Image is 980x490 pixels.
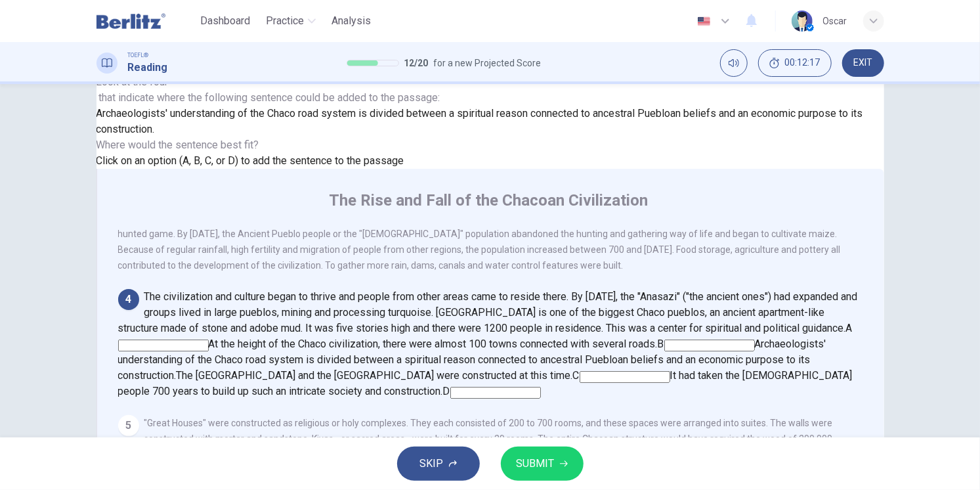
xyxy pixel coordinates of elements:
button: Dashboard [195,9,255,33]
span: Practice [266,13,304,29]
span: At the height of the Chaco civilization, there were almost 100 towns connected with several roads. [209,338,658,350]
span: The first population of the region, the Archaic-Early Basketmaker people, were nomadic hunter-gat... [118,197,863,271]
span: 12 / 20 [404,55,429,71]
button: Analysis [326,9,376,33]
span: Archaeologists' understanding of the Chaco road system is divided between a spiritual reason conn... [118,338,826,382]
div: Oscar [823,13,847,29]
div: Mute [720,49,748,77]
a: Berlitz Latam logo [96,8,196,34]
span: SKIP [420,455,444,473]
span: Dashboard [200,13,250,29]
img: en [696,16,712,26]
span: Analysis [331,13,371,29]
h1: Reading [128,60,168,76]
span: Archaeologists' understanding of the Chaco road system is divided between a spiritual reason conn... [96,107,863,135]
button: SUBMIT [501,447,584,481]
button: 00:12:17 [758,49,832,77]
button: Practice [261,9,321,33]
img: Profile picture [792,11,813,32]
span: A [846,322,853,334]
span: D [443,385,450,397]
span: Where would the sentence best fit? [96,139,262,151]
h4: The Rise and Fall of the Chacoan Civilization [330,190,649,211]
img: Berlitz Latam logo [96,8,165,34]
div: 4 [118,289,139,310]
div: Hide [758,49,832,77]
span: The civilization and culture began to thrive and people from other areas came to reside there. By... [118,290,858,334]
span: C [573,369,580,382]
span: The [GEOGRAPHIC_DATA] and the [GEOGRAPHIC_DATA] were constructed at this time. [177,369,573,382]
button: SKIP [397,447,480,481]
span: TOEFL® [128,51,149,60]
span: "Great Houses" were constructed as religious or holy complexes. They each consisted of 200 to 700... [118,418,833,460]
span: for a new Projected Score [434,55,542,71]
span: SUBMIT [517,455,555,473]
span: 00:12:17 [785,58,820,68]
span: Click on an option (A, B, C, or D) to add the sentence to the passage [96,154,404,167]
span: EXIT [853,58,872,68]
div: 5 [118,415,139,436]
span: Look at the four that indicate where the following sentence could be added to the passage: [96,74,884,106]
span: B [658,338,664,350]
button: EXIT [842,49,884,77]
